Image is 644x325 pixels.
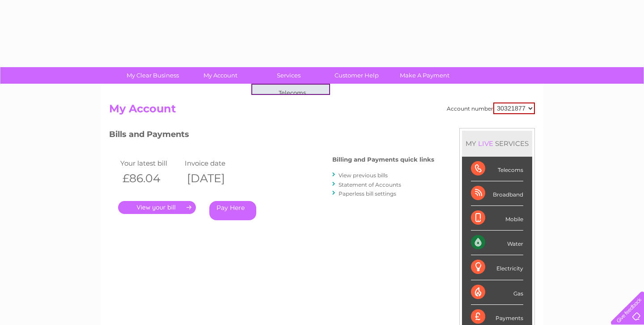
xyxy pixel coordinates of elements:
[476,139,495,148] div: LIVE
[184,67,258,84] a: My Account
[462,131,532,156] div: MY SERVICES
[339,190,396,197] a: Paperless bill settings
[255,85,329,103] a: Telecoms
[118,169,182,188] th: £86.04
[118,201,196,214] a: .
[447,103,535,114] div: Account number
[471,157,523,181] div: Telecoms
[471,255,523,280] div: Electricity
[109,103,535,120] h2: My Account
[471,181,523,206] div: Broadband
[209,201,256,220] a: Pay Here
[471,206,523,231] div: Mobile
[320,67,394,84] a: Customer Help
[109,128,434,144] h3: Bills and Payments
[182,169,247,188] th: [DATE]
[252,67,326,84] a: Services
[339,181,401,188] a: Statement of Accounts
[118,157,182,169] td: Your latest bill
[116,67,190,84] a: My Clear Business
[471,280,523,305] div: Gas
[339,172,388,179] a: View previous bills
[332,156,434,163] h4: Billing and Payments quick links
[471,231,523,255] div: Water
[182,157,247,169] td: Invoice date
[388,67,462,84] a: Make A Payment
